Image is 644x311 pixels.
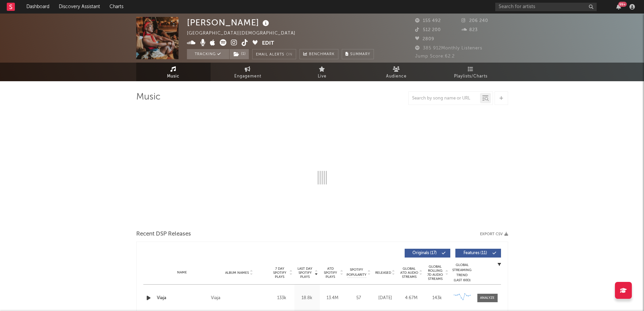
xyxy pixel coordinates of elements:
[321,295,343,302] div: 13.4M
[415,19,441,23] span: 155 492
[230,49,249,59] button: (1)
[426,295,449,302] div: 143k
[187,29,303,38] div: [GEOGRAPHIC_DATA] | [DEMOGRAPHIC_DATA]
[136,230,191,238] span: Recent DSP Releases
[229,49,249,59] span: ( 1 )
[187,49,229,59] button: Tracking
[286,53,292,57] em: On
[386,72,407,81] span: Audience
[252,49,296,59] button: Email AlertsOn
[618,2,627,7] div: 99 +
[271,267,289,279] span: 7 Day Spotify Plays
[460,251,491,255] span: Features ( 11 )
[374,295,397,302] div: [DATE]
[409,251,440,255] span: Originals ( 17 )
[426,265,445,281] span: Global Rolling 7D Audio Streams
[350,52,370,56] span: Summary
[405,249,450,258] button: Originals(17)
[296,295,318,302] div: 18.8k
[375,271,391,275] span: Released
[454,72,487,81] span: Playlists/Charts
[359,63,434,81] a: Audience
[234,72,261,81] span: Engagement
[167,72,180,81] span: Music
[309,50,335,59] span: Benchmark
[321,267,339,279] span: ATD Spotify Plays
[455,249,501,258] button: Features(11)
[157,295,208,302] a: Viaja
[296,267,314,279] span: Last Day Spotify Plays
[271,295,293,302] div: 133k
[400,267,419,279] span: Global ATD Audio Streams
[409,96,480,101] input: Search by song name or URL
[415,46,482,50] span: 385 912 Monthly Listeners
[495,3,597,11] input: Search for artists
[187,17,271,28] div: [PERSON_NAME]
[318,72,327,81] span: Live
[300,49,338,59] a: Benchmark
[480,232,508,236] button: Export CSV
[262,39,274,48] button: Edit
[285,63,359,81] a: Live
[136,63,211,81] a: Music
[347,267,366,277] span: Spotify Popularity
[211,294,220,302] div: Viaja
[211,63,285,81] a: Engagement
[452,263,472,283] div: Global Streaming Trend (Last 60D)
[616,4,621,9] button: 99+
[157,270,208,275] div: Name
[347,295,371,302] div: 57
[400,295,423,302] div: 4.67M
[415,54,455,59] span: Jump Score: 62.2
[342,49,374,59] button: Summary
[225,271,249,275] span: Album Names
[434,63,508,81] a: Playlists/Charts
[415,37,434,41] span: 2809
[461,28,478,32] span: 823
[461,19,488,23] span: 206 240
[415,28,441,32] span: 512 200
